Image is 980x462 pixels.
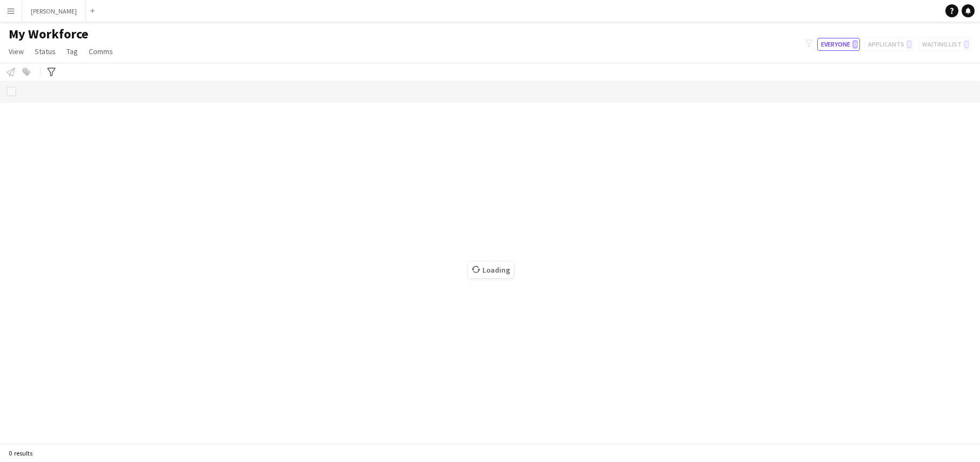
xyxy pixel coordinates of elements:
[468,262,513,278] span: Loading
[35,47,56,56] span: Status
[9,26,88,42] span: My Workforce
[852,40,858,49] span: 0
[4,44,28,58] a: View
[89,47,113,56] span: Comms
[22,1,86,22] button: [PERSON_NAME]
[817,38,860,51] button: Everyone0
[30,44,60,58] a: Status
[9,47,24,56] span: View
[45,65,58,78] app-action-btn: Advanced filters
[62,44,82,58] a: Tag
[67,47,78,56] span: Tag
[84,44,117,58] a: Comms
